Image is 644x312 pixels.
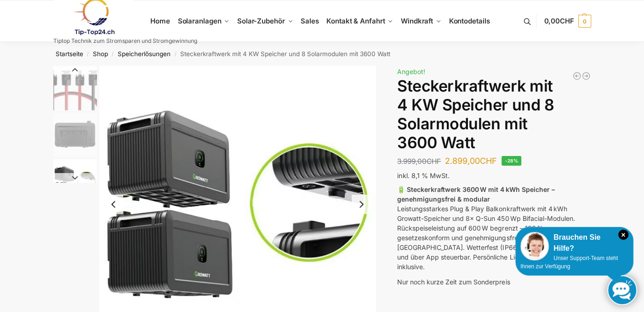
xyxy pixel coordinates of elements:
a: Sales [297,0,323,42]
a: Solaranlagen [174,0,233,42]
a: Shop [93,50,108,58]
img: Customer service [520,232,549,260]
a: Kontodetails [445,0,493,42]
span: Kontodetails [449,17,490,25]
span: Sales [301,17,319,25]
p: Tiptop Technik zum Stromsparen und Stromgewinnung [53,38,197,44]
a: Startseite [56,50,83,58]
a: 0,00CHF 0 [544,7,591,35]
p: Nur noch kurze Zeit zum Sonderpreis [397,277,591,287]
span: -28% [502,156,521,166]
a: Kontakt & Anfahrt [323,0,397,42]
div: Brauchen Sie Hilfe? [520,232,628,254]
span: CHF [480,156,497,166]
button: Previous slide [104,195,123,214]
span: / [83,51,93,58]
span: 0 [578,15,591,28]
button: Next slide [53,173,97,182]
span: 0,00 [544,17,574,25]
bdi: 3.999,00 [397,157,441,166]
span: CHF [560,17,574,25]
span: / [171,51,180,58]
strong: 🔋 Steckerkraftwerk 3600 W mit 4 kWh Speicher – genehmigungsfrei & modular [397,185,554,203]
a: Speicherlösungen [118,50,171,58]
nav: Breadcrumb [37,42,607,66]
span: inkl. 8,1 % MwSt. [397,172,450,179]
p: Leistungsstarkes Plug & Play Balkonkraftwerk mit 4 kWh Growatt-Speicher und 8× Q-Sun 450 Wp Bifac... [397,185,591,272]
a: Solar-Zubehör [234,0,297,42]
bdi: 2.899,00 [445,156,497,166]
img: Anschlusskabel_MC4 [53,67,97,111]
button: Previous slide [53,65,97,75]
li: 8 / 9 [51,158,97,204]
img: Noah_Growatt_2000 [53,159,97,203]
span: Kontakt & Anfahrt [326,17,385,25]
span: Unser Support-Team steht Ihnen zur Verfügung [520,255,618,270]
span: / [108,51,118,58]
button: Next slide [352,195,371,214]
span: Solar-Zubehör [237,17,285,25]
img: growatt Noah 2000 [53,113,97,157]
a: Windkraft [397,0,445,42]
a: Balkonkraftwerk 1780 Watt mit 4 KWh Zendure Batteriespeicher Notstrom fähig [581,71,591,81]
li: 6 / 9 [51,66,97,112]
li: 7 / 9 [51,112,97,158]
a: Balkonkraftwerk 890 Watt Solarmodulleistung mit 1kW/h Zendure Speicher [572,71,581,81]
i: Schließen [618,230,628,240]
span: CHF [427,157,441,166]
span: Windkraft [401,17,433,25]
span: Angebot! [397,68,425,75]
h1: Steckerkraftwerk mit 4 KW Speicher und 8 Solarmodulen mit 3600 Watt [397,77,591,152]
span: Solaranlagen [178,17,222,25]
